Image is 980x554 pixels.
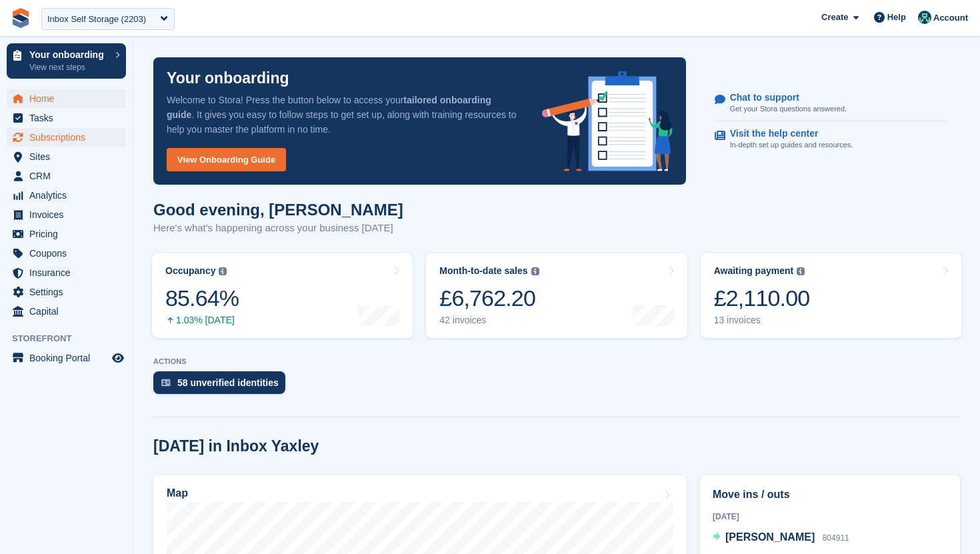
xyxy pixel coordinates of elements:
span: Help [887,11,906,24]
a: Occupancy 85.64% 1.03% [DATE] [152,253,413,338]
a: 58 unverified identities [153,371,292,401]
a: menu [7,205,126,224]
a: Month-to-date sales £6,762.20 42 invoices [426,253,687,338]
img: Jennifer Ofodile [918,11,931,24]
a: menu [7,244,126,263]
a: menu [7,283,126,301]
div: 1.03% [DATE] [165,315,239,326]
img: verify_identity-adf6edd0f0f0b5bbfe63781bf79b02c33cf7c696d77639b501bdc392416b5a36.svg [161,379,171,387]
span: Home [29,89,109,108]
span: Sites [29,147,109,166]
div: 58 unverified identities [177,377,279,388]
a: menu [7,89,126,108]
p: Get your Stora questions answered. [730,103,847,115]
div: 42 invoices [439,315,539,326]
div: £2,110.00 [714,285,810,312]
p: Visit the help center [730,128,843,139]
span: [PERSON_NAME] [725,531,815,543]
a: menu [7,147,126,166]
div: Inbox Self Storage (2203) [47,13,146,26]
span: 804911 [823,533,849,543]
a: Awaiting payment £2,110.00 13 invoices [701,253,961,338]
div: 13 invoices [714,315,810,326]
a: menu [7,263,126,282]
p: ACTIONS [153,357,960,366]
a: menu [7,225,126,243]
a: menu [7,302,126,321]
span: Subscriptions [29,128,109,147]
p: Your onboarding [29,50,109,59]
img: onboarding-info-6c161a55d2c0e0a8cae90662b2fe09162a5109e8cc188191df67fb4f79e88e88.svg [542,71,673,171]
div: £6,762.20 [439,285,539,312]
a: menu [7,128,126,147]
p: Your onboarding [167,71,289,86]
h2: Map [167,487,188,499]
span: CRM [29,167,109,185]
span: Account [933,11,968,25]
span: Booking Portal [29,349,109,367]
div: Occupancy [165,265,215,277]
span: Invoices [29,205,109,224]
a: menu [7,167,126,185]
div: 85.64% [165,285,239,312]
a: Chat to support Get your Stora questions answered. [715,85,947,122]
div: Awaiting payment [714,265,794,277]
p: Welcome to Stora! Press the button below to access your . It gives you easy to follow steps to ge... [167,93,521,137]
span: Pricing [29,225,109,243]
img: icon-info-grey-7440780725fd019a000dd9b08b2336e03edf1995a4989e88bcd33f0948082b44.svg [797,267,805,275]
span: Capital [29,302,109,321]
p: Chat to support [730,92,836,103]
a: menu [7,349,126,367]
h1: Good evening, [PERSON_NAME] [153,201,403,219]
span: Settings [29,283,109,301]
h2: [DATE] in Inbox Yaxley [153,437,319,455]
span: Storefront [12,332,133,345]
p: View next steps [29,61,109,73]
span: Create [821,11,848,24]
a: menu [7,186,126,205]
p: In-depth set up guides and resources. [730,139,853,151]
h2: Move ins / outs [713,487,947,503]
img: icon-info-grey-7440780725fd019a000dd9b08b2336e03edf1995a4989e88bcd33f0948082b44.svg [219,267,227,275]
a: Visit the help center In-depth set up guides and resources. [715,121,947,157]
img: stora-icon-8386f47178a22dfd0bd8f6a31ec36ba5ce8667c1dd55bd0f319d3a0aa187defe.svg [11,8,31,28]
span: Insurance [29,263,109,282]
a: [PERSON_NAME] 804911 [713,529,849,547]
div: [DATE] [713,511,947,523]
img: icon-info-grey-7440780725fd019a000dd9b08b2336e03edf1995a4989e88bcd33f0948082b44.svg [531,267,539,275]
a: Your onboarding View next steps [7,43,126,79]
a: View Onboarding Guide [167,148,286,171]
span: Analytics [29,186,109,205]
span: Coupons [29,244,109,263]
div: Month-to-date sales [439,265,527,277]
span: Tasks [29,109,109,127]
p: Here's what's happening across your business [DATE] [153,221,403,236]
a: menu [7,109,126,127]
a: Preview store [110,350,126,366]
